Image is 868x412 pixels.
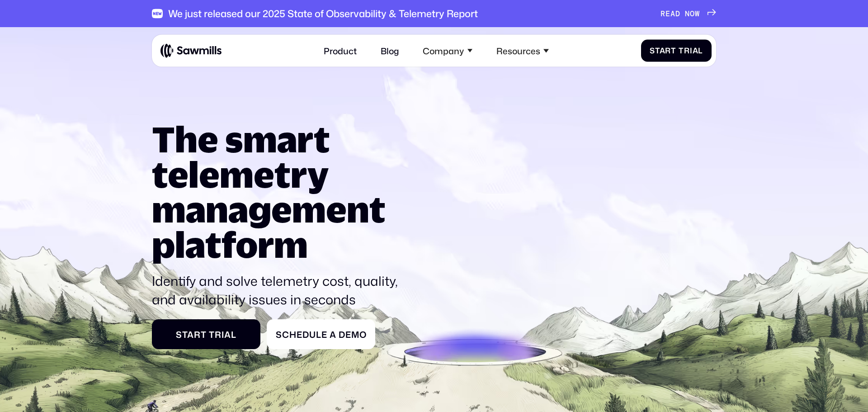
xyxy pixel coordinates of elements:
[152,272,404,308] p: Identify and solve telemetry cost, quality, and availability issues in seconds
[650,46,703,55] div: Start Trial
[152,122,404,262] h1: The smart telemetry management platform
[641,39,712,62] a: Start Trial
[660,9,700,18] div: READ NOW
[496,45,540,56] div: Resources
[276,329,367,340] div: Schedule a Demo
[267,319,375,349] a: Schedule a Demo
[423,45,464,56] div: Company
[660,9,716,18] a: READ NOW
[152,319,260,349] a: Start Trial
[317,39,363,62] a: Product
[374,39,406,62] a: Blog
[160,329,252,340] div: Start Trial
[168,8,478,19] div: We just released our 2025 State of Observability & Telemetry Report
